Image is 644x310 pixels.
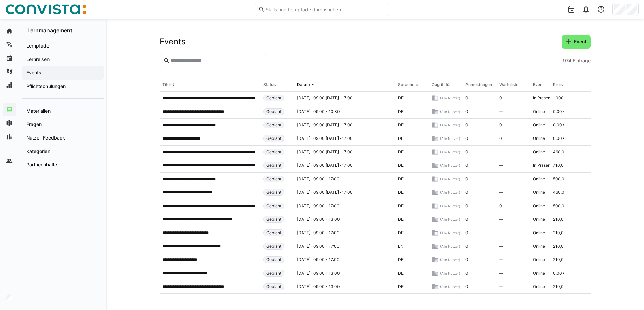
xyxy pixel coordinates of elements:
span: Geplant [266,176,281,182]
span: — [499,163,503,168]
span: [DATE] · 09:00 - 17:00 [297,230,340,236]
span: Online [533,217,545,222]
span: Geplant [266,109,281,114]
span: (Alle Nutzer) [440,163,460,168]
span: EN [398,244,404,249]
span: 0 [465,149,468,155]
span: DE [398,230,404,236]
span: [DATE] · 09:00 - 17:00 [297,176,340,182]
div: Titel [162,82,171,87]
span: [DATE] · 09:00 [DATE] · 17:00 [297,149,353,155]
div: Sprache [398,82,414,87]
span: — [499,244,503,249]
span: (Alle Nutzer) [440,109,460,114]
span: Online [533,230,545,236]
span: 0 [465,217,468,222]
span: DE [398,271,404,276]
span: 0 [465,284,468,289]
span: (Alle Nutzer) [440,271,460,276]
span: — [499,217,503,222]
span: DE [398,95,404,101]
span: DE [398,190,404,195]
span: Online [533,271,545,276]
span: Online [533,136,545,141]
span: Geplant [266,136,281,141]
span: [DATE] · 09:00 - 17:00 [297,203,340,209]
span: — [499,176,503,182]
span: 0 [465,163,468,168]
span: Geplant [266,271,281,276]
span: 0 [465,257,468,262]
span: [DATE] · 09:00 - 13:00 [297,271,340,276]
span: (Alle Nutzer) [440,204,460,208]
span: DE [398,163,404,168]
span: (Alle Nutzer) [440,244,460,249]
div: Warteliste [499,82,518,87]
span: DE [398,284,404,289]
span: 0 [465,230,468,236]
span: 210,00 € [553,230,570,236]
span: [DATE] · 09:00 - 13:00 [297,284,340,289]
span: — [499,149,503,155]
span: 210,00 € [553,257,570,262]
span: 500,00 € [553,176,571,182]
span: [DATE] · 09:00 - 17:00 [297,244,340,249]
span: DE [398,136,404,141]
span: DE [398,203,404,209]
span: 974 [563,57,571,64]
span: DE [398,122,404,128]
span: Geplant [266,203,281,209]
span: 0 [499,136,502,141]
span: Geplant [266,230,281,236]
span: DE [398,257,404,262]
span: 0 [499,122,502,128]
span: Online [533,149,545,155]
span: Online [533,244,545,249]
span: (Alle Nutzer) [440,123,460,127]
div: Status [263,82,276,87]
span: DE [398,217,404,222]
span: 0 [499,95,502,101]
span: Online [533,122,545,128]
span: 210,00 € [553,217,570,222]
span: (Alle Nutzer) [440,150,460,154]
span: Online [533,190,545,195]
span: Geplant [266,244,281,249]
span: 460,00 € [553,149,571,155]
span: Einträge [573,57,591,64]
span: — [499,284,503,289]
span: Geplant [266,149,281,155]
span: [DATE] · 09:00 [DATE] · 17:00 [297,163,353,168]
input: Skills und Lernpfade durchsuchen… [265,6,386,12]
span: [DATE] · 09:00 [DATE] · 17:00 [297,136,353,141]
span: (Alle Nutzer) [440,284,460,289]
span: Online [533,176,545,182]
span: DE [398,109,404,114]
span: [DATE] · 09:00 [DATE] · 17:00 [297,122,353,128]
span: 210,00 € [553,244,570,249]
span: In Präsenz [533,95,553,101]
span: 0,00 € [553,136,566,141]
span: [DATE] · 09:00 - 10:30 [297,109,340,114]
span: 0 [465,122,468,128]
span: — [499,190,503,195]
span: 210,00 € [553,284,570,289]
span: 0 [465,203,468,209]
span: 0 [465,244,468,249]
span: 0 [465,136,468,141]
div: Zugriff für [432,82,451,87]
span: Online [533,203,545,209]
span: DE [398,149,404,155]
span: Geplant [266,122,281,128]
span: 0 [465,95,468,101]
span: (Alle Nutzer) [440,190,460,195]
span: [DATE] · 09:00 [DATE] · 17:00 [297,95,353,101]
span: 710,00 € [553,163,570,168]
div: Event [533,82,544,87]
span: In Präsenz [533,163,553,168]
div: Datum [297,82,310,87]
span: 0 [499,203,502,209]
span: Online [533,257,545,262]
span: Geplant [266,257,281,262]
span: — [499,257,503,262]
